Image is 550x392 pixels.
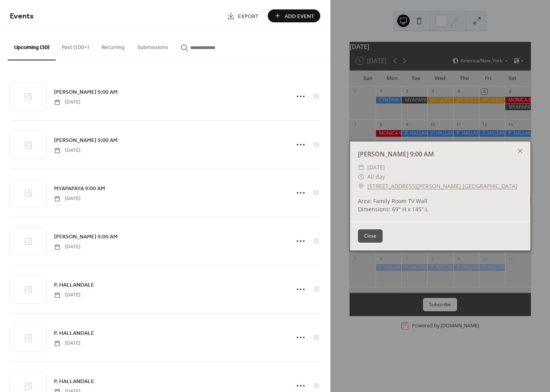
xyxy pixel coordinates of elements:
[54,147,80,154] span: [DATE]
[238,12,259,20] span: Export
[367,181,517,191] a: [STREET_ADDRESS][PERSON_NAME] [GEOGRAPHIC_DATA]
[54,281,94,289] span: P. HALLANDALE
[54,185,105,193] span: MYAPAPAYA 9:00 AM
[54,292,80,299] span: [DATE]
[54,88,118,96] span: [PERSON_NAME] 9:00 AM
[367,172,385,181] span: All day
[54,377,94,386] a: P. HALLANDALE
[10,9,34,24] span: Events
[358,172,364,181] div: ​
[285,12,314,20] span: Add Event
[54,136,118,145] span: [PERSON_NAME] 9:00 AM
[350,149,530,159] div: [PERSON_NAME] 9:00 AM
[56,32,95,60] button: Past (100+)
[358,163,364,172] div: ​
[358,229,383,243] button: Close
[54,99,80,106] span: [DATE]
[54,232,118,241] a: [PERSON_NAME] 9:00 AM
[54,184,105,193] a: MYAPAPAYA 9:00 AM
[54,233,118,241] span: [PERSON_NAME] 9:00 AM
[54,243,80,250] span: [DATE]
[131,32,174,60] button: Submissions
[367,163,385,172] span: [DATE]
[221,9,265,22] a: Export
[54,136,118,145] a: [PERSON_NAME] 9:00 AM
[54,328,94,338] a: P. HALLANDALE
[54,340,80,347] span: [DATE]
[358,181,364,191] div: ​
[54,280,94,289] a: P. HALLANDALE
[350,197,530,213] div: Area: Family Room TV Wall Dimensions: 69" H x 145" L
[268,9,320,22] button: Add Event
[54,195,80,202] span: [DATE]
[54,87,118,96] a: [PERSON_NAME] 9:00 AM
[8,32,56,60] button: Upcoming (30)
[54,329,94,338] span: P. HALLANDALE
[54,377,94,386] span: P. HALLANDALE
[95,32,131,60] button: Recurring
